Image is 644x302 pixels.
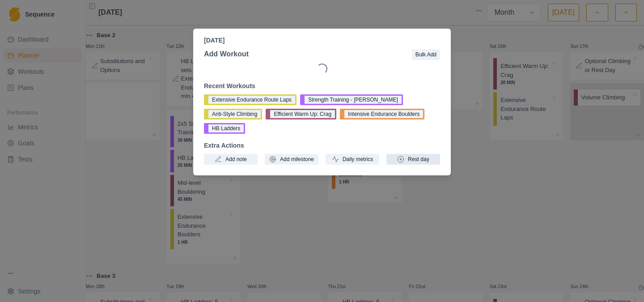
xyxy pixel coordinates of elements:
[204,141,440,150] p: Extra Actions
[266,109,336,119] button: Efficient Warm Up: Crag
[204,36,440,45] p: [DATE]
[326,154,379,165] button: Daily metrics
[340,109,424,119] button: Intensive Endurance Boulders
[300,94,403,105] button: Strength Training - [PERSON_NAME]
[204,94,297,105] button: Extensive Endurance Route Laps
[204,81,440,91] p: Recent Workouts
[386,154,440,165] button: Rest day
[265,154,318,165] button: Add milestone
[204,154,258,165] button: Add note
[204,49,249,60] p: Add Workout
[412,49,440,60] button: Bulk Add
[204,109,262,119] button: Anti-Style Climbing
[204,123,245,134] button: HB Ladders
